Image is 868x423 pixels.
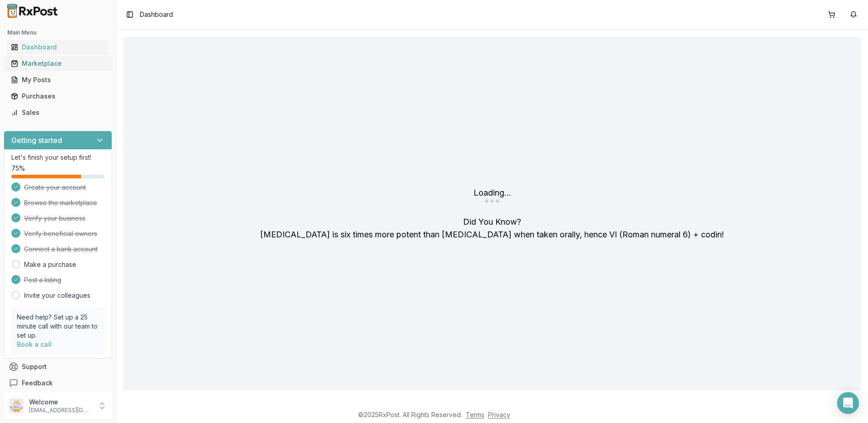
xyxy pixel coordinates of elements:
[24,183,86,192] span: Create your account
[4,40,112,54] button: Dashboard
[9,398,24,413] img: User avatar
[29,407,92,414] p: [EMAIL_ADDRESS][DOMAIN_NAME]
[11,153,104,162] p: Let's finish your setup first!
[7,29,108,36] h2: Main Menu
[17,340,52,348] a: Book a call
[140,10,173,19] span: Dashboard
[22,379,53,388] span: Feedback
[17,313,99,340] p: Need help? Set up a 25 minute call with our team to set up.
[24,214,85,223] span: Verify your business
[7,72,108,88] a: My Posts
[488,411,510,418] a: Privacy
[24,198,97,207] span: Browse the marketplace
[4,89,112,103] button: Purchases
[11,135,62,146] h3: Getting started
[140,10,173,19] nav: breadcrumb
[4,375,112,391] button: Feedback
[24,260,76,269] a: Make a purchase
[11,108,105,117] div: Sales
[11,59,105,68] div: Marketplace
[7,39,108,55] a: Dashboard
[11,75,105,84] div: My Posts
[7,104,108,121] a: Sales
[4,359,112,375] button: Support
[260,216,724,241] div: Did You Know?
[11,92,105,101] div: Purchases
[11,43,105,52] div: Dashboard
[473,187,511,199] div: Loading...
[11,164,25,173] span: 75 %
[4,56,112,71] button: Marketplace
[260,230,724,239] span: [MEDICAL_DATA] is six times more potent than [MEDICAL_DATA] when taken orally, hence VI (Roman nu...
[24,229,97,238] span: Verify beneficial owners
[7,55,108,72] a: Marketplace
[24,245,98,254] span: Connect a bank account
[4,4,62,18] img: RxPost Logo
[4,73,112,87] button: My Posts
[29,398,92,407] p: Welcome
[24,291,90,300] a: Invite your colleagues
[7,88,108,104] a: Purchases
[837,392,859,414] div: Open Intercom Messenger
[466,411,484,418] a: Terms
[24,275,61,285] span: Post a listing
[4,105,112,120] button: Sales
